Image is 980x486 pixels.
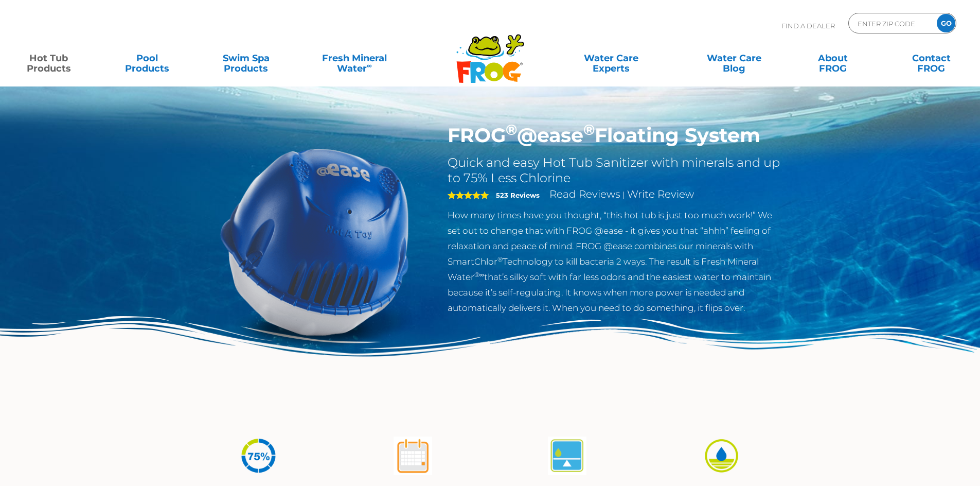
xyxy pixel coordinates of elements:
[549,48,673,68] a: Water CareExperts
[208,48,284,68] a: Swim SpaProducts
[109,48,186,68] a: PoolProducts
[781,13,835,39] p: Find A Dealer
[448,191,489,199] span: 5
[794,48,871,68] a: AboutFROG
[306,48,402,68] a: Fresh MineralWater∞
[394,437,432,475] img: atease-icon-shock-once
[893,48,970,68] a: ContactFROG
[497,255,503,263] sup: ®
[549,188,620,200] a: Read Reviews
[548,437,586,475] img: atease-icon-self-regulates
[474,271,484,279] sup: ®∞
[583,120,595,138] sup: ®
[702,437,741,475] img: icon-atease-easy-on
[448,207,783,316] p: How many times have you thought, “this hot tub is just too much work!” We set out to change that ...
[239,437,278,475] img: icon-atease-75percent-less
[197,124,433,359] img: hot-tub-product-atease-system.png
[448,124,783,147] h1: FROG @ease Floating System
[367,61,372,70] sup: ∞
[496,191,540,199] strong: 523 Reviews
[10,48,87,68] a: Hot TubProducts
[448,155,783,186] h2: Quick and easy Hot Tub Sanitizer with minerals and up to 75% Less Chlorine
[622,190,625,200] span: |
[627,188,694,200] a: Write Review
[696,48,772,68] a: Water CareBlog
[506,120,517,138] sup: ®
[937,14,955,32] input: GO
[451,21,530,83] img: Frog Products Logo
